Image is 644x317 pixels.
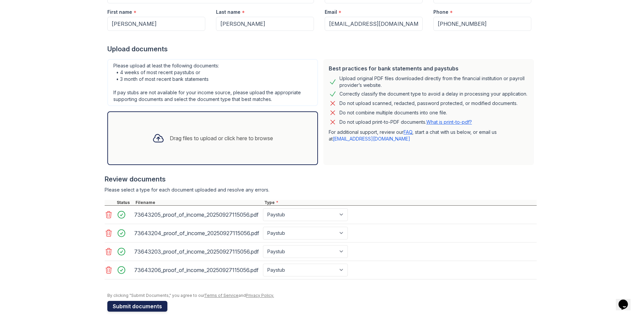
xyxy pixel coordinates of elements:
div: Please upload at least the following documents: • 4 weeks of most recent paystubs or • 3 month of... [107,59,318,106]
label: Phone [433,9,448,15]
div: 73643204_proof_of_income_20250927115056.pdf [134,228,260,239]
p: For additional support, review our , start a chat with us below, or email us at [329,129,529,142]
div: Do not upload scanned, redacted, password protected, or modified documents. [339,99,518,107]
div: Filename [134,200,263,205]
div: Review documents [105,174,537,184]
div: Please select a type for each document uploaded and resolve any errors. [105,187,537,193]
div: Status [115,200,134,205]
label: First name [107,9,132,15]
label: Last name [216,9,240,15]
a: FAQ [404,129,412,135]
label: Email [325,9,337,15]
div: By clicking "Submit Documents," you agree to our and [107,293,537,298]
a: What is print-to-pdf? [426,119,472,125]
a: Terms of Service [204,293,238,298]
div: Upload original PDF files downloaded directly from the financial institution or payroll provider’... [339,75,529,89]
div: 73643205_proof_of_income_20250927115056.pdf [134,209,260,220]
div: Do not combine multiple documents into one file. [339,109,447,117]
p: Do not upload print-to-PDF documents. [339,119,472,125]
a: [EMAIL_ADDRESS][DOMAIN_NAME] [333,136,410,142]
button: Submit documents [107,301,167,312]
div: Best practices for bank statements and paystubs [329,64,529,72]
div: Upload documents [107,44,537,54]
div: Correctly classify the document type to avoid a delay in processing your application. [339,90,527,98]
div: Type [263,200,537,205]
a: Privacy Policy. [246,293,274,298]
div: 73643203_proof_of_income_20250927115056.pdf [134,246,260,257]
iframe: chat widget [616,290,637,310]
div: Drag files to upload or click here to browse [170,134,273,142]
div: 73643206_proof_of_income_20250927115056.pdf [134,265,260,275]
